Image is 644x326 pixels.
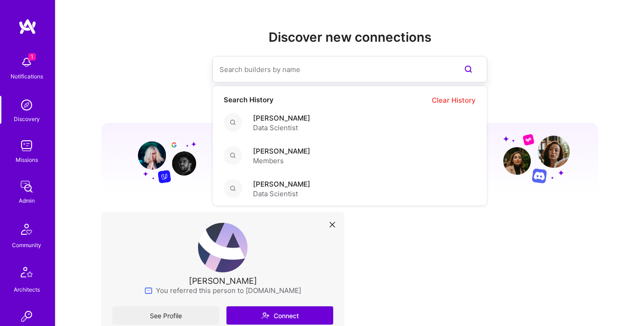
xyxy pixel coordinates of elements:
div: [PERSON_NAME] [189,276,257,286]
span: Members [253,156,310,166]
i: icon Connect [261,311,270,320]
div: Missions [16,155,38,165]
img: Community [16,218,38,240]
img: discovery [17,96,36,114]
div: Community [12,240,41,250]
span: Data Scientist [253,123,310,133]
img: Grow your network [130,133,196,183]
img: admin teamwork [17,177,36,196]
i: icon Search [230,153,236,158]
span: [PERSON_NAME] [253,146,310,156]
span: Clear History [432,95,476,105]
h2: Discover new connections [101,30,598,45]
span: Data Scientist [253,189,310,199]
input: Search builders by name [220,58,443,81]
div: Admin [19,196,35,205]
div: You referred this person to [DOMAIN_NAME] [145,286,301,295]
img: Invite [17,307,36,326]
a: See Profile [112,306,219,325]
div: Discovery [14,114,40,124]
img: referral icon [145,287,152,294]
span: 1 [28,53,36,61]
span: [PERSON_NAME] [253,113,310,123]
i: icon Close [330,222,335,227]
i: icon Search [230,186,236,191]
img: bell [17,53,36,72]
img: User Avatar [198,223,248,272]
span: [PERSON_NAME] [253,179,310,189]
img: teamwork [17,137,36,155]
div: Notifications [11,72,43,81]
i: icon SearchPurple [463,64,474,75]
i: icon Search [230,120,236,125]
img: logo [18,18,37,35]
div: Architects [14,285,40,294]
img: Architects [16,263,38,285]
h4: Search History [213,96,285,104]
img: Grow your network [503,133,570,183]
button: Connect [226,306,333,325]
